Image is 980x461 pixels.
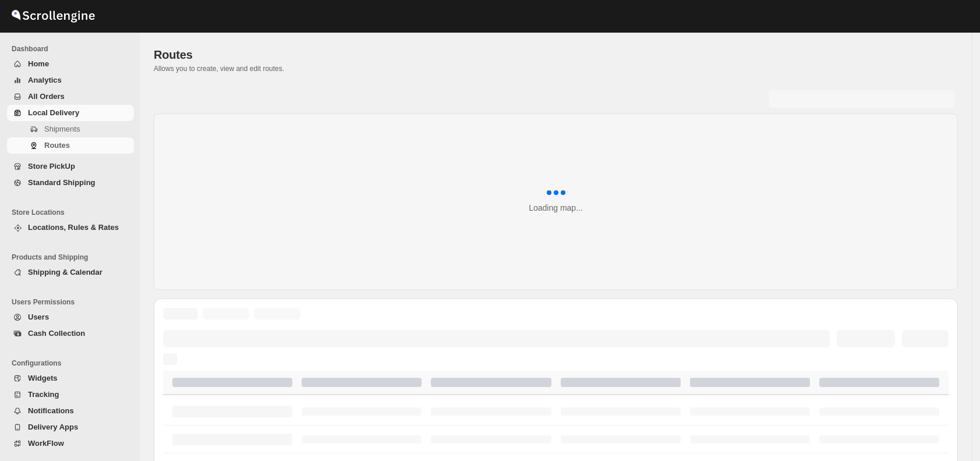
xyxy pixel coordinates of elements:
[7,88,134,105] button: All Orders
[12,44,134,54] span: Dashboard
[154,48,193,61] span: Routes
[7,325,134,342] button: Cash Collection
[28,76,62,84] span: Analytics
[28,162,75,171] span: Store PickUp
[7,264,134,281] button: Shipping & Calendar
[44,125,80,133] span: Shipments
[28,329,85,338] span: Cash Collection
[7,435,134,452] button: WorkFlow
[7,370,134,386] button: Widgets
[28,178,95,187] span: Standard Shipping
[28,406,74,415] span: Notifications
[28,390,59,399] span: Tracking
[28,423,78,431] span: Delivery Apps
[28,374,57,382] span: Widgets
[7,403,134,419] button: Notifications
[28,59,49,68] span: Home
[44,141,70,150] span: Routes
[12,253,134,262] span: Products and Shipping
[7,137,134,154] button: Routes
[12,208,134,217] span: Store Locations
[28,268,102,276] span: Shipping & Calendar
[7,386,134,403] button: Tracking
[529,202,583,214] div: Loading map...
[28,108,79,117] span: Local Delivery
[7,72,134,88] button: Analytics
[154,64,958,73] p: Allows you to create, view and edit routes.
[28,313,49,321] span: Users
[7,121,134,137] button: Shipments
[28,439,64,448] span: WorkFlow
[28,92,65,101] span: All Orders
[7,309,134,325] button: Users
[7,419,134,435] button: Delivery Apps
[7,219,134,236] button: Locations, Rules & Rates
[12,297,134,307] span: Users Permissions
[28,223,119,232] span: Locations, Rules & Rates
[7,56,134,72] button: Home
[12,359,134,368] span: Configurations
